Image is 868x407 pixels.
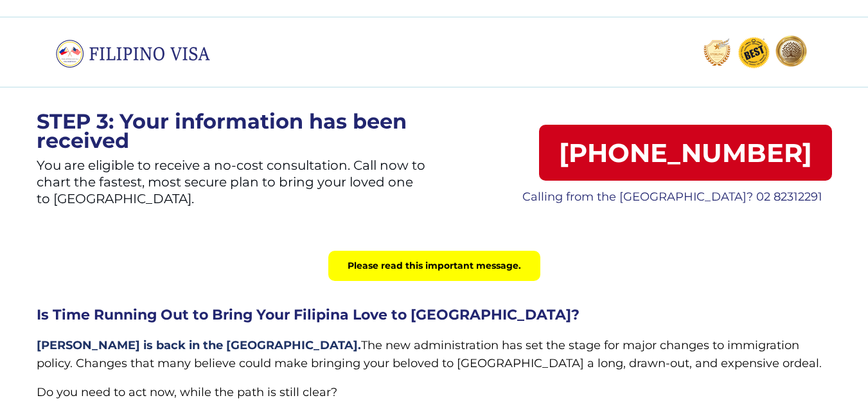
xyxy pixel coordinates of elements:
span: Do you need to act now, while the path is still clear? [37,385,337,399]
p: Calling from the [GEOGRAPHIC_DATA]? 02 82312291 [513,187,832,207]
a: [PHONE_NUMBER] [539,125,831,181]
p: STEP 3: Your information has been received [37,112,427,150]
h2: Is Time Running Out to Bring Your Filipina Love to [GEOGRAPHIC_DATA]? [37,307,832,323]
span: [PERSON_NAME] is back in the [GEOGRAPHIC_DATA]. [37,338,361,352]
p: You are eligible to receive a no-cost consultation. Call now to chart the fastest, most secure pl... [37,157,427,217]
span: The new administration has set the stage for major changes to immigration policy. Changes that ma... [37,338,822,371]
div: Please read this important message. [328,251,540,281]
